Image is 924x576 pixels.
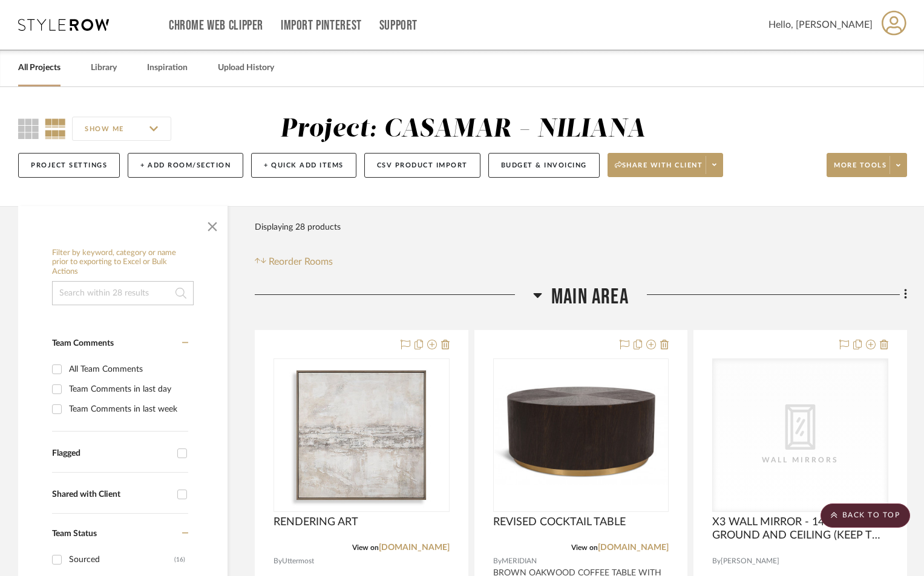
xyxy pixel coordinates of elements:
[282,555,314,567] span: Uttermost
[274,516,358,529] span: RENDERING ART
[551,284,629,310] span: MAIN AREA
[286,360,437,511] img: RENDERING ART
[52,281,194,305] input: Search within 28 results
[571,544,598,551] span: View on
[280,117,645,142] div: Project: CASAMAR - NILIANA
[502,555,537,567] span: MERIDIAN
[18,153,120,178] button: Project Settings
[493,516,626,529] span: REVISED COCKTAIL TABLE
[251,153,356,178] button: + Quick Add Items
[608,153,724,177] button: Share with client
[493,555,502,567] span: By
[128,153,243,178] button: + Add Room/Section
[91,60,117,76] a: Library
[827,153,907,177] button: More tools
[69,380,185,399] div: Team Comments in last day
[52,490,171,500] div: Shared with Client
[712,555,721,567] span: By
[352,544,379,551] span: View on
[768,18,873,32] span: Hello, [PERSON_NAME]
[494,359,669,511] div: 0
[269,254,333,269] span: Reorder Rooms
[721,555,779,567] span: [PERSON_NAME]
[740,454,861,466] div: Wall Mirrors
[379,21,418,31] a: Support
[69,550,174,569] div: Sourced
[52,448,171,459] div: Flagged
[169,21,263,31] a: Chrome Web Clipper
[147,60,188,76] a: Inspiration
[379,543,450,552] a: [DOMAIN_NAME]
[52,529,97,538] span: Team Status
[200,212,224,236] button: Close
[255,215,341,239] div: Displaying 28 products
[52,339,114,348] span: Team Comments
[174,550,185,569] div: (16)
[712,516,888,542] span: X3 WALL MIRROR - 14" FROM GROUND AND CEILING (KEEP THE WIDTH)
[52,248,194,277] h6: Filter by keyword, category or name prior to exporting to Excel or Bulk Actions
[364,153,480,178] button: CSV Product Import
[834,161,886,179] span: More tools
[488,153,600,178] button: Budget & Invoicing
[255,254,333,269] button: Reorder Rooms
[69,400,185,419] div: Team Comments in last week
[821,503,910,528] scroll-to-top-button: BACK TO TOP
[494,385,668,485] img: REVISED COCKTAIL TABLE
[598,543,669,552] a: [DOMAIN_NAME]
[281,21,362,31] a: Import Pinterest
[274,555,282,567] span: By
[218,60,274,76] a: Upload History
[69,360,185,379] div: All Team Comments
[615,161,703,179] span: Share with client
[18,60,61,76] a: All Projects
